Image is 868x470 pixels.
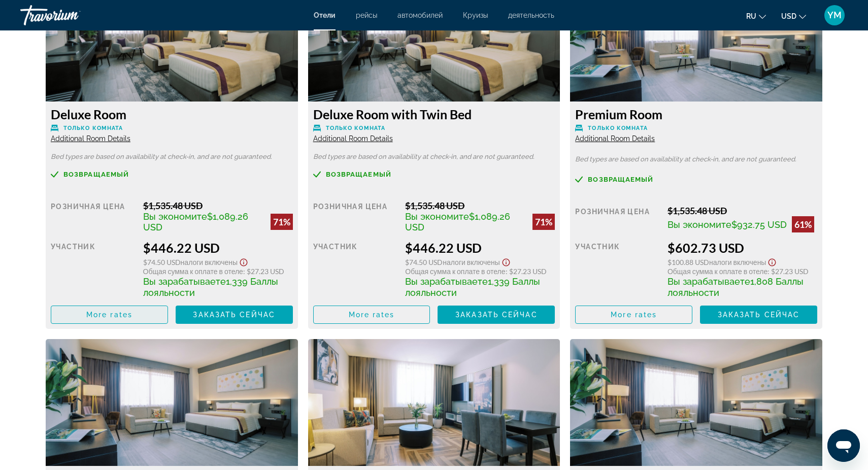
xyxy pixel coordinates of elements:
a: автомобилей [397,11,443,19]
span: $74.50 USD [405,258,443,266]
span: $100.88 USD [667,258,709,266]
span: Вы экономите [667,219,731,230]
span: $74.50 USD [143,258,181,266]
div: $1,535.48 USD [405,200,555,211]
div: 61% [792,216,814,232]
a: деятельность [508,11,554,19]
span: Заказать сейчас [718,311,800,319]
div: Розничная цена [51,200,136,232]
span: Additional Room Details [51,135,130,143]
span: More rates [86,311,132,319]
button: Заказать сейчас [176,306,293,324]
div: 71% [271,214,293,230]
a: возвращаемый [313,171,555,178]
span: Общая сумма к оплате в отеле [667,267,767,276]
span: 1,339 Баллы лояльности [405,276,540,298]
h3: Premium Room [575,107,817,122]
span: Вы экономите [143,211,207,222]
span: Только комната [588,125,647,131]
div: $446.22 USD [405,240,555,255]
span: Вы зарабатываете [667,276,750,287]
span: возвращаемый [63,171,129,178]
img: 32eea9a5-2178-4a12-a831-61b9915869aa.jpeg [46,339,298,466]
a: Круизы [463,11,488,19]
button: Change currency [781,9,806,23]
a: Travorium [20,2,122,28]
div: Розничная цена [575,205,660,232]
button: Show Taxes and Fees disclaimer [500,255,512,267]
p: Bed types are based on availability at check-in, and are not guaranteed. [313,153,555,160]
iframe: Кнопка запуска окна обмена сообщениями [827,429,860,462]
a: возвращаемый [575,176,817,183]
div: : $27.23 USD [405,267,555,276]
button: More rates [313,306,430,324]
span: возвращаемый [326,171,391,178]
button: Change language [746,9,766,23]
p: Bed types are based on availability at check-in, and are not guaranteed. [51,153,293,160]
button: Заказать сейчас [700,306,817,324]
div: $1,535.48 USD [143,200,293,211]
span: Additional Room Details [575,135,655,143]
button: More rates [51,306,168,324]
span: Additional Room Details [313,135,393,143]
span: 1,339 Баллы лояльности [143,276,278,298]
span: YM [827,10,842,20]
span: Вы экономите [405,211,469,222]
div: $1,535.48 USD [667,205,817,216]
button: Заказать сейчас [438,306,555,324]
span: More rates [349,311,395,319]
span: $932.75 USD [731,219,787,230]
button: Show Taxes and Fees disclaimer [766,255,778,267]
span: 1,808 Баллы лояльности [667,276,804,298]
span: $1,089.26 USD [405,211,510,232]
div: $446.22 USD [143,240,293,255]
div: участник [313,240,398,298]
img: c1e74bfb-38fe-4042-980b-d64c41d1cf5a.jpeg [308,339,560,466]
div: : $27.23 USD [667,267,817,276]
span: Заказать сейчас [455,311,538,319]
span: Вы зарабатываете [405,276,488,287]
span: Налоги включены [443,258,500,266]
span: Вы зарабатываете [143,276,226,287]
span: Только комната [63,125,123,131]
p: Bed types are based on availability at check-in, and are not guaranteed. [575,156,817,163]
a: возвращаемый [51,171,293,178]
button: More rates [575,306,692,324]
button: User Menu [821,5,848,26]
span: Налоги включены [181,258,238,266]
h3: Deluxe Room with Twin Bed [313,107,555,122]
div: : $27.23 USD [143,267,293,276]
div: 71% [532,214,555,230]
div: $602.73 USD [667,240,817,255]
a: рейсы [356,11,377,19]
span: возвращаемый [588,176,653,183]
span: $1,089.26 USD [143,211,248,232]
h3: Deluxe Room [51,107,293,122]
span: USD [781,12,796,20]
span: ru [746,12,756,20]
img: 32eea9a5-2178-4a12-a831-61b9915869aa.jpeg [570,339,822,466]
span: Общая сумма к оплате в отеле [143,267,243,276]
button: Show Taxes and Fees disclaimer [238,255,250,267]
div: Розничная цена [313,200,398,232]
span: Налоги включены [709,258,766,266]
span: Общая сумма к оплате в отеле [405,267,505,276]
span: Только комната [326,125,385,131]
div: участник [51,240,136,298]
div: участник [575,240,660,298]
span: More rates [611,311,657,319]
a: Отели [314,11,336,19]
span: Заказать сейчас [193,311,275,319]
